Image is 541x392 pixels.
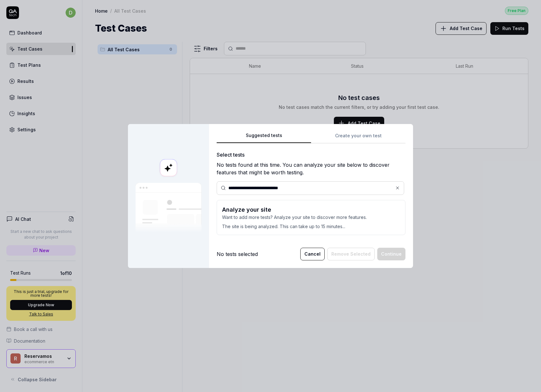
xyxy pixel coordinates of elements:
[300,248,325,260] button: Cancel
[377,248,405,260] button: Continue
[217,161,405,176] div: No tests found at this time. You can analyze your site below to discover features that might be w...
[311,132,405,143] button: Create your own test
[217,250,258,258] div: No tests selected
[222,221,400,230] p: The site is being analyzed. This can take up to 15 minutes...
[217,132,311,143] button: Suggested tests
[217,151,405,159] div: Select tests
[222,205,400,214] h3: Analyze your site
[327,248,375,260] button: Remove Selected
[222,214,400,221] p: Want to add more tests? Analyze your site to discover more features.
[136,183,201,233] img: Our AI scans your site and suggests things to test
